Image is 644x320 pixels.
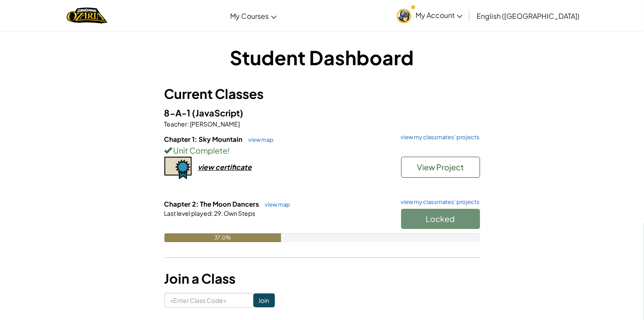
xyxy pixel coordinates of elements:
[164,233,281,242] div: 37.0%
[397,199,480,205] a: view my classmates' projects
[213,209,223,217] span: 29.
[416,11,463,20] span: My Account
[164,120,188,128] span: Teacher
[401,157,480,178] button: View Project
[164,84,480,104] h3: Current Classes
[164,200,261,208] span: Chapter 2: The Moon Dancers
[164,107,192,118] span: 8-A-1
[212,209,213,217] span: :
[67,7,107,25] a: Ozaria by CodeCombat logo
[164,44,480,71] h1: Student Dashboard
[477,11,580,21] span: English ([GEOGRAPHIC_DATA])
[392,2,467,29] a: My Account
[164,162,252,172] a: view certificate
[172,145,228,155] span: Unit Complete
[192,107,244,118] span: (JavaScript)
[226,4,281,28] a: My Courses
[228,145,230,155] span: !
[244,136,274,143] a: view map
[67,7,107,25] img: Home
[164,157,192,179] img: certificate-icon.png
[472,4,584,28] a: English ([GEOGRAPHIC_DATA])
[261,201,291,208] a: view map
[397,134,480,140] a: view my classmates' projects
[198,162,252,172] div: view certificate
[164,293,253,308] input: <Enter Class Code>
[223,209,256,217] span: Own Steps
[253,293,275,307] input: Join
[164,135,244,143] span: Chapter 1: Sky Mountain
[164,209,212,217] span: Last level played
[397,9,411,23] img: avatar
[230,11,269,21] span: My Courses
[417,162,464,172] span: View Project
[188,120,189,128] span: :
[189,120,240,128] span: [PERSON_NAME]
[164,269,480,288] h3: Join a Class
